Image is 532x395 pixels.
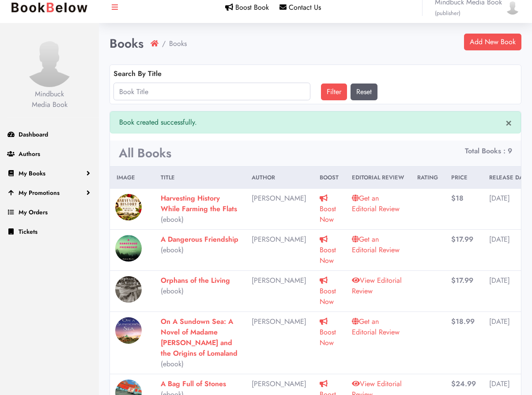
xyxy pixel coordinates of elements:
th: Rating [411,166,445,188]
a: Get an Editorial Review [352,193,400,214]
b: $17.99 [451,275,473,285]
td: [PERSON_NAME] [245,311,313,374]
span: Authors [19,149,40,158]
h1: Books [109,36,143,51]
td: (ebook) [154,188,245,229]
a: Boost Book [225,2,269,12]
th: Editorial Review [345,166,411,188]
img: user-default.png [25,38,74,87]
input: Book Title [113,83,310,100]
b: $17.99 [451,234,473,244]
th: Boost [313,166,345,188]
span: My Orders [19,208,48,216]
a: Get an Editorial Review [352,316,400,337]
img: user-default.png [506,0,520,15]
span: Tickets [19,227,38,236]
a: Contact Us [279,2,321,12]
td: (ebook) [154,311,245,374]
td: (ebook) [154,229,245,270]
a: A Bag Full of Stones [161,379,226,389]
nav: breadcrumb [151,38,187,49]
td: (ebook) [154,270,245,311]
td: [PERSON_NAME] [245,188,313,229]
span: Dashboard [19,130,48,139]
span: Boost Book [235,2,269,12]
a: Reset [351,84,377,100]
img: 1750873355.jpg [115,235,142,262]
a: On A Sundown Sea: A Novel of Madame [PERSON_NAME] and the Origins of Lomaland [161,316,238,358]
b: $18.99 [451,316,475,327]
img: 1750869821.jpg [115,317,142,344]
img: 1755214259.jpg [115,194,142,220]
div: Mindbuck Media Book [25,89,74,110]
a: Boost Now [320,275,336,307]
li: Books [158,38,187,49]
p: Book created successfully. [110,111,521,133]
a: close [506,117,512,128]
a: Boost Now [320,316,336,348]
label: Search By Title [113,68,162,79]
span: My Books [19,169,45,178]
a: Add New Book [464,34,521,50]
a: Harvesting History While Farming the Flats [161,193,237,214]
span: Contact Us [289,2,321,12]
th: Image [110,166,154,188]
a: A Dangerous Friendship [161,234,238,244]
h3: All Books [119,146,171,161]
button: Filter [321,84,347,100]
td: [PERSON_NAME] [245,270,313,311]
a: Boost Now [320,193,336,224]
span: My Promotions [19,188,60,197]
b: $24.99 [451,379,476,389]
small: (publisher) [435,9,460,17]
a: Orphans of the Living [161,275,230,285]
th: Price [445,166,483,188]
b: $18 [451,193,464,203]
img: 1750871788.jpg [115,276,142,303]
td: [PERSON_NAME] [245,229,313,270]
a: Get an Editorial Review [352,234,400,255]
th: Title [154,166,245,188]
th: Author [245,166,313,188]
a: View Editorial Review [352,275,402,296]
a: Boost Now [320,234,336,266]
li: Total Books : 9 [465,146,512,156]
